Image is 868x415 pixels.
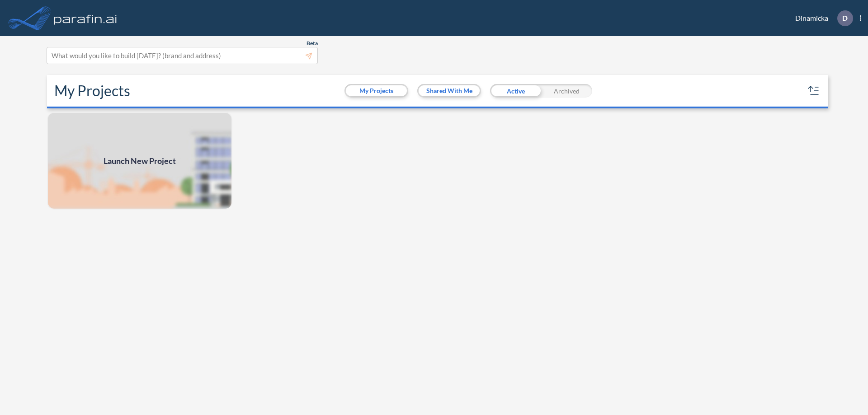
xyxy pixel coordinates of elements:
[490,84,541,98] div: Active
[346,85,407,96] button: My Projects
[807,84,821,98] button: sort
[842,14,848,22] p: D
[47,112,232,210] img: add
[54,82,130,99] h2: My Projects
[541,84,592,98] div: Archived
[104,155,176,167] span: Launch New Project
[307,40,318,47] span: Beta
[419,85,480,96] button: Shared With Me
[52,9,119,27] img: logo
[782,10,861,26] div: Dinamicka
[47,112,232,210] a: Launch New Project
